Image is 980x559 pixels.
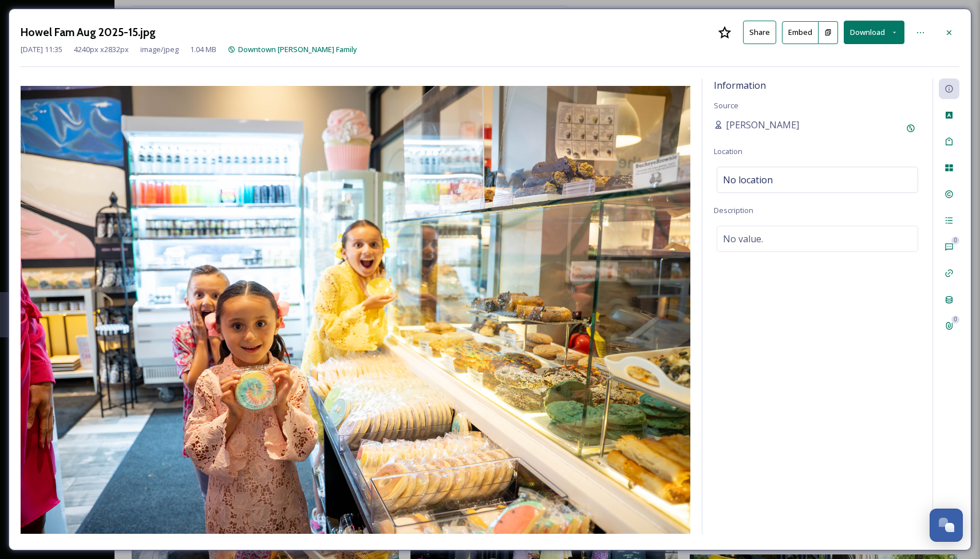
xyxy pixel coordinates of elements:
span: Downtown [PERSON_NAME] Family [238,44,357,54]
span: Location [714,146,742,156]
button: Download [844,21,904,44]
span: [DATE] 11:35 [21,44,62,55]
span: [PERSON_NAME] [726,118,799,132]
span: Description [714,205,753,215]
img: Howel%20Fam%20Aug%202025-15.jpg [21,86,690,533]
div: 0 [951,237,959,245]
button: Embed [782,21,819,44]
button: Share [743,21,776,44]
h3: Howel Fam Aug 2025-15.jpg [21,24,156,41]
button: Open Chat [930,509,963,542]
span: No location [723,173,773,187]
span: Information [714,79,766,92]
span: Source [714,100,738,111]
div: 0 [951,316,959,324]
span: 1.04 MB [190,44,216,55]
span: 4240 px x 2832 px [74,44,129,55]
span: image/jpeg [140,44,179,55]
span: No value. [723,232,763,246]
